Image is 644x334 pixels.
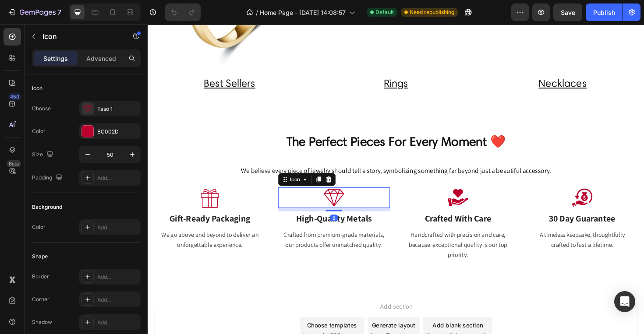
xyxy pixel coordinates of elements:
div: Border [32,273,49,281]
div: 8 [193,201,202,208]
span: We go above and beyond to deliver an [14,218,117,227]
p: 7 [57,7,61,18]
p: Settings [43,54,68,63]
span: Default [375,8,394,16]
div: Icon [32,84,42,92]
div: Add... [97,273,138,281]
span: The Perfect Pieces For Every Moment ❤️ [147,116,379,132]
p: Gift-Ready Packaging [7,199,124,213]
div: Undo/Redo [165,4,201,21]
span: Crafted from premium-grade materials, our products offer unmatched quality. [144,218,251,237]
span: / [256,8,258,17]
div: Choose templates [169,314,222,323]
div: Size [32,149,55,161]
div: Add blank section [301,314,355,323]
div: 450 [8,93,21,100]
span: crafted to last a lifetime. [427,229,493,237]
span: Save [561,9,575,16]
span: We believe every piece of jewelry should tell a story, symbolizing something far beyond just a be... [99,150,427,159]
div: Add... [97,319,138,327]
p: Advanced [86,54,116,63]
div: Open Intercom Messenger [614,291,635,312]
div: Color [32,223,46,231]
p: Crafted With Care [270,199,387,213]
span: unforgettable experience. [31,229,101,237]
div: Taso 1 [97,105,138,113]
span: inspired by CRO experts [164,325,224,333]
div: Choose [32,105,51,113]
div: Padding [32,172,64,184]
span: Home Page - [DATE] 14:08:57 [260,8,346,17]
a: Necklaces [414,56,465,69]
span: Handcrafted with precision and care, because exceptional quality is our top priority. [276,218,381,248]
div: Generate layout [237,314,283,323]
p: 30 Day Guarantee [402,199,518,213]
button: 7 [4,4,65,21]
div: Corner [32,295,50,303]
div: Add... [97,174,138,182]
div: Color [32,127,46,135]
iframe: Design area [148,25,644,334]
a: Rings [250,56,276,69]
div: BC002D [97,128,138,136]
span: Need republishing [410,8,454,16]
div: Publish [593,8,615,17]
div: Shadow [32,318,52,326]
div: Add... [97,224,138,232]
div: Add... [97,296,138,304]
button: Publish [586,4,623,21]
span: from URL or image [236,325,283,333]
div: Shape [32,253,48,260]
button: Save [553,4,582,21]
p: High-Quality Metals [139,199,255,213]
span: Add section [242,294,284,303]
div: Background [32,203,62,211]
span: A timeless keepsake, thoughtfully [415,218,505,227]
span: then drag & drop elements [295,325,360,333]
p: Icon [42,31,117,42]
div: Beta [7,160,21,167]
